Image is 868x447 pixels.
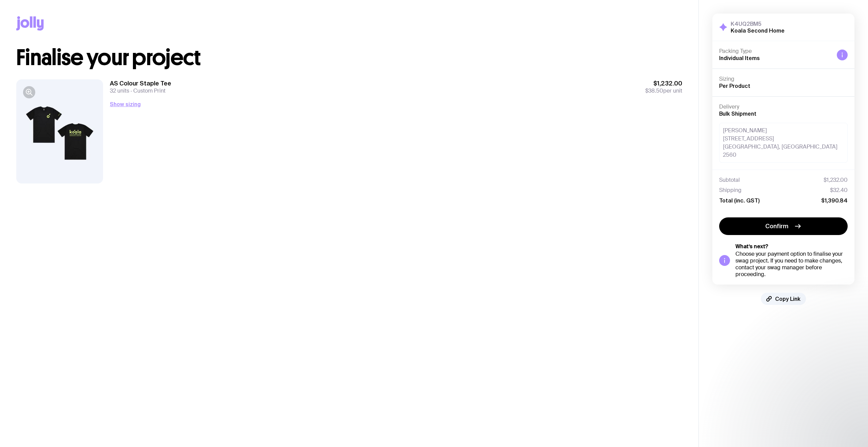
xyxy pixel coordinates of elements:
span: $1,390.84 [821,197,848,204]
h4: Packing Type [719,48,831,55]
span: $1,232.00 [824,177,848,183]
div: Choose your payment option to finalise your swag project. If you need to make changes, contact yo... [735,251,848,278]
span: $1,232.00 [645,79,682,88]
span: per unit [645,88,682,94]
span: Confirm [765,222,788,230]
span: Bulk Shipment [719,111,756,117]
h5: What’s next? [735,243,848,250]
span: Copy Link [775,295,801,302]
h1: Finalise your project [16,47,682,69]
h2: Koala Second Home [731,27,785,34]
span: 32 units [110,87,129,94]
button: Confirm [719,217,848,235]
div: [PERSON_NAME] [STREET_ADDRESS] [GEOGRAPHIC_DATA], [GEOGRAPHIC_DATA] 2560 [719,123,848,163]
h3: AS Colour Staple Tee [110,79,171,88]
button: Copy Link [761,293,806,305]
span: Subtotal [719,177,740,183]
span: $38.50 [645,87,663,94]
span: Custom Print [129,87,165,94]
iframe: Intercom live chat [845,424,861,440]
span: $32.40 [830,187,848,194]
h3: K4UQ2BM5 [731,20,785,27]
span: Per Product [719,83,750,89]
h4: Sizing [719,76,848,82]
h4: Delivery [719,103,848,110]
button: Show sizing [110,100,141,108]
span: Total (inc. GST) [719,197,759,204]
span: Individual Items [719,55,760,61]
span: Shipping [719,187,742,194]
